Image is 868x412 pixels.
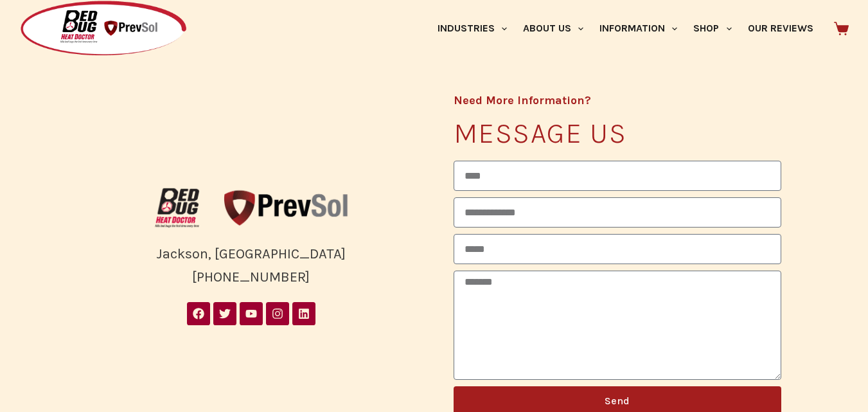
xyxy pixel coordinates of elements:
h4: Need More Information? [454,94,781,106]
span: Send [605,396,630,406]
button: Open LiveChat chat widget [10,5,49,44]
div: Jackson, [GEOGRAPHIC_DATA] [PHONE_NUMBER] [87,242,415,289]
h3: Message us [454,119,781,147]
